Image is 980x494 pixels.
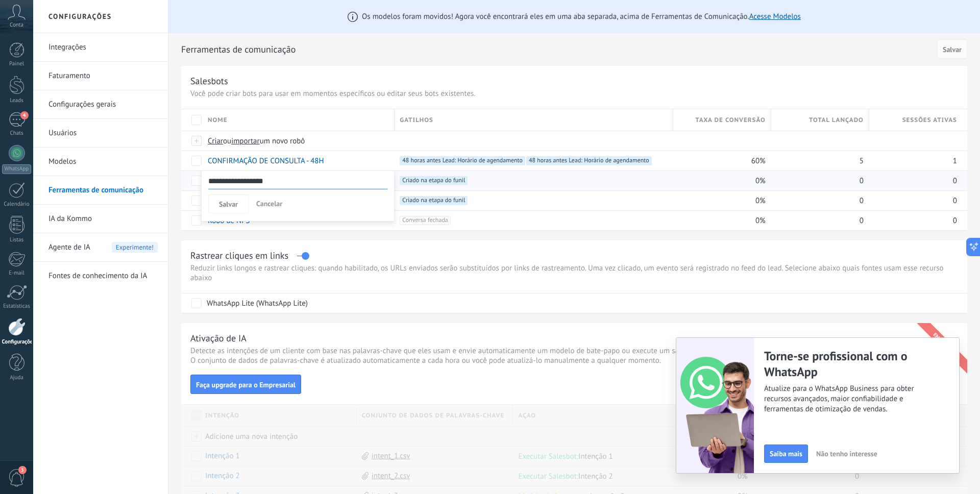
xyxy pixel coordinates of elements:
[953,196,957,206] span: 0
[770,450,802,457] span: Saiba mais
[190,332,247,344] div: Ativação de IA
[755,196,766,206] span: 0%
[2,237,32,243] div: Listas
[33,90,168,119] li: Configurações gerais
[48,62,158,90] a: Faturamento
[673,171,766,190] div: 0%
[673,211,766,230] div: 0%
[764,348,930,380] h2: Torne-se profissional com o WhatsApp
[755,216,766,226] span: 0%
[526,156,652,165] span: 48 horas antes Lead: Horário de agendamento
[869,191,957,210] div: 0
[208,136,223,146] span: Criar
[400,176,468,185] span: Criado na etapa do funil
[190,75,228,87] div: Salesbots
[869,171,957,190] div: 0
[771,211,864,230] div: 0
[112,242,158,253] span: Experimente!
[2,97,32,104] div: Leads
[48,176,158,205] a: Ferramentas de comunicação
[48,119,158,147] a: Usuários
[869,151,957,170] div: 1
[20,111,29,119] span: 4
[48,262,158,290] a: Fontes de conhecimento da IA
[751,156,766,166] span: 60%
[48,33,158,62] a: Integrações
[902,115,957,125] span: Sessões ativas
[860,176,864,186] span: 0
[33,119,168,147] li: Usuários
[252,194,286,213] button: Cancelar
[33,233,168,262] li: Agente de IA
[207,299,308,309] div: WhatsApp Lite (WhatsApp Lite)
[260,136,305,146] span: um novo robô
[860,196,864,206] span: 0
[2,201,32,208] div: Calendário
[208,156,324,166] a: CONFIRMAÇÃO DE CONSULTA - 48H
[2,130,32,137] div: Chats
[2,164,31,174] div: WhatsApp
[937,39,967,59] button: Salvar
[256,199,282,208] span: Cancelar
[953,156,957,166] span: 1
[400,216,450,225] span: Conversa fechada
[208,115,228,125] span: Nome
[400,156,525,165] span: 48 horas antes Lead: Horário de agendamento
[48,147,158,176] a: Modelos
[190,346,958,365] p: Detecte as intenções de um cliente com base nas palavras-chave que eles usam e envie automaticame...
[953,216,957,226] span: 0
[816,450,877,457] span: Não tenho interesse
[812,446,882,461] button: Não tenho interesse
[764,444,808,463] button: Saiba mais
[18,466,27,474] span: 3
[869,211,957,230] div: 0
[219,201,238,208] span: Salvar
[181,39,934,60] h2: Ferramentas de comunicação
[33,176,168,205] li: Ferramentas de comunicação
[771,171,864,190] div: 0
[33,205,168,233] li: IA da Kommo
[33,147,168,176] li: Modelos
[673,191,766,210] div: 0%
[2,270,32,277] div: E-mail
[33,262,168,290] li: Fontes de conhecimento da IA
[190,375,301,394] button: Faça upgrade para o Empresarial
[190,379,301,389] a: Faça upgrade para o Empresarial
[695,115,765,125] span: Taxa de conversão
[48,233,90,262] span: Agente de IA
[48,205,158,233] a: IA da Kommo
[860,216,864,226] span: 0
[2,61,32,67] div: Painel
[190,263,958,283] p: Reduzir links longos e rastrear cliques: quando habilitado, os URLs enviados serão substituídos p...
[2,339,32,345] div: Configurações
[809,115,864,125] span: Total lançado
[48,90,158,119] a: Configurações gerais
[953,176,957,186] span: 0
[223,136,231,146] span: ou
[860,156,864,166] span: 5
[400,196,468,205] span: Criado na etapa do funil
[190,89,958,98] p: Você pode criar bots para usar em momentos específicos ou editar seus bots existentes.
[196,381,296,388] span: Faça upgrade para o Empresarial
[2,303,32,310] div: Estatísticas
[755,176,766,186] span: 0%
[33,33,168,62] li: Integrações
[943,46,962,53] span: Salvar
[208,194,249,213] button: Salvar
[231,136,260,146] span: importar
[764,384,930,414] span: Atualize para o WhatsApp Business para obter recursos avançados, maior confiabilidade e ferrament...
[33,62,168,90] li: Faturamento
[771,191,864,210] div: 0
[771,151,864,170] div: 5
[190,250,288,261] div: Rastrear cliques em links
[2,375,32,381] div: Ajuda
[400,115,433,125] span: Gatilhos
[48,233,158,262] a: Agente de IAExperimente!
[676,338,754,473] img: WaLite-migration.png
[673,151,766,170] div: 60%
